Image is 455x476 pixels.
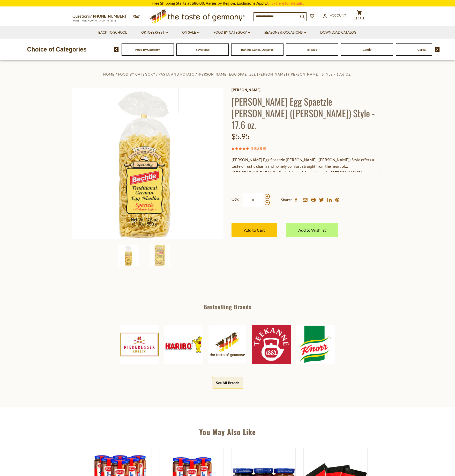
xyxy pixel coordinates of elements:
[118,72,155,76] a: Food By Category
[296,325,335,364] img: Knorr
[363,48,371,52] a: Candy
[307,48,317,52] a: Breads
[150,245,170,266] img: Bechtle Egg Spaetzle Hofbauer (Shepherd) Style - 17.6 oz.
[103,72,115,76] a: Home
[114,47,119,52] img: previous arrow
[159,72,195,76] a: Pasta and Potato
[244,228,265,232] span: Add to Cart
[72,88,224,239] img: Bechtle Egg Spaetzle Hofbauer (Shepherd) Style - 17.6 oz.
[232,88,383,92] a: [PERSON_NAME]
[48,420,407,441] div: You May Also Like
[267,1,304,5] a: Click here for details.
[264,30,306,35] a: Seasons & Occasions
[252,145,265,151] a: 1 Review
[355,17,364,21] span: $43.8
[92,14,126,18] a: [PHONE_NUMBER]
[0,304,455,310] div: Bestselling Brands
[72,19,116,22] span: MON - FRI, 9:00AM - 5:00PM (EST)
[252,325,291,364] img: Teekanne
[417,48,426,52] a: Cereal
[232,96,383,130] h1: [PERSON_NAME] Egg Spaetzle [PERSON_NAME] ([PERSON_NAME]) Style - 17.6 oz.
[232,157,383,172] div: [PERSON_NAME] Egg Spaetzle [PERSON_NAME] ([PERSON_NAME]) Style offers a taste of rustic charm and...
[286,223,338,237] a: Add to Wishlist
[118,245,139,266] img: Bechtle Egg Spaetzle Hofbauer (Shepherd) Style - 17.6 oz.
[241,48,273,52] a: Baking, Cakes, Desserts
[120,325,159,364] img: Niederegger
[232,223,277,237] button: Add to Cart
[135,48,160,52] a: Food By Category
[323,13,346,18] a: Account
[98,30,127,35] a: Back to School
[164,325,203,364] img: Haribo
[232,196,239,202] strong: Qty:
[243,193,264,207] input: Qty:
[352,10,367,23] button: $43.8
[320,30,356,35] a: Download Catalog
[72,13,130,20] p: Questions?
[212,377,243,389] button: See All Brands
[251,145,266,151] span: ( )
[330,13,346,17] span: Account
[182,30,199,35] a: On Sale
[198,72,352,76] a: [PERSON_NAME] Egg Spaetzle [PERSON_NAME] ([PERSON_NAME]) Style - 17.6 oz.
[196,48,210,52] a: Beverages
[208,325,247,364] img: The Taste of Germany
[281,197,292,203] span: Share:
[232,132,250,141] span: $5.95
[141,30,168,35] a: Oktoberfest
[214,30,250,35] a: Food By Category
[435,47,440,52] img: next arrow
